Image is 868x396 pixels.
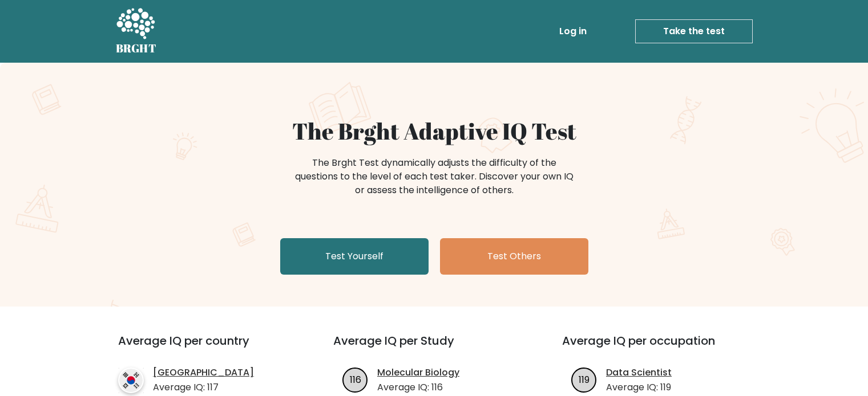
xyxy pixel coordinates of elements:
p: Average IQ: 117 [153,381,254,394]
a: Take the test [635,19,753,43]
a: Test Yourself [280,238,429,275]
a: BRGHT [116,5,157,58]
h1: The Brght Adaptive IQ Test [156,117,713,145]
p: Average IQ: 119 [606,381,672,394]
img: country [118,368,144,393]
a: Data Scientist [606,366,672,379]
a: Molecular Biology [377,366,459,379]
h3: Average IQ per Study [333,334,535,361]
h3: Average IQ per occupation [562,334,764,361]
p: Average IQ: 116 [377,381,459,394]
text: 119 [579,373,590,386]
text: 116 [350,373,361,386]
a: Log in [555,20,591,43]
div: The Brght Test dynamically adjusts the difficulty of the questions to the level of each test take... [292,156,577,197]
a: Test Others [440,238,588,275]
h5: BRGHT [116,42,157,55]
a: [GEOGRAPHIC_DATA] [153,366,254,379]
h3: Average IQ per country [118,334,292,361]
